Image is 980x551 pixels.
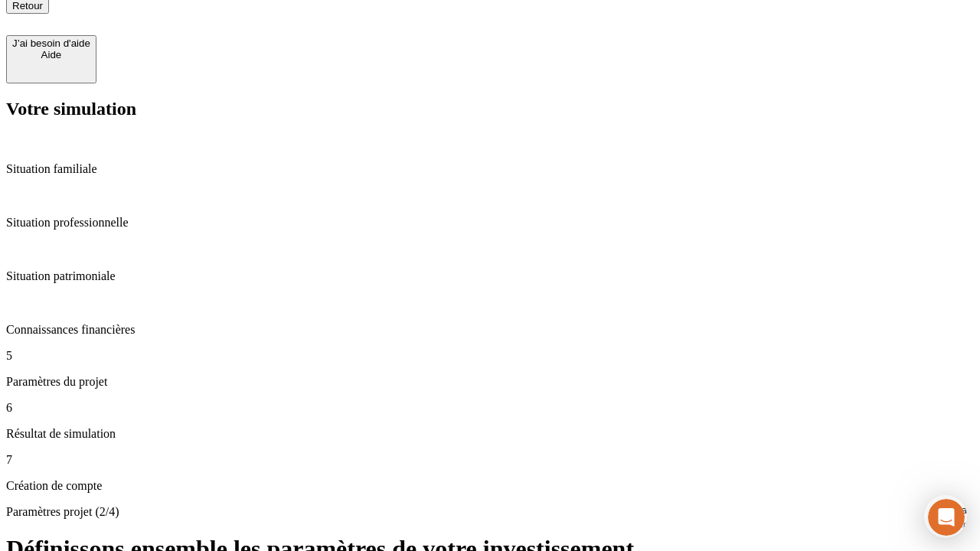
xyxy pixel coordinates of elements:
p: Connaissances financières [6,323,974,337]
p: Résultat de simulation [6,427,974,441]
div: Ouvrir le Messenger Intercom [6,6,422,48]
iframe: Intercom live chat [928,499,965,536]
p: Situation professionnelle [6,216,974,230]
iframe: Intercom live chat discovery launcher [924,495,967,538]
p: 7 [6,453,974,467]
p: Création de compte [6,479,974,493]
div: Vous avez besoin d’aide ? [16,13,377,25]
p: Paramètres du projet [6,375,974,389]
p: Paramètres projet (2/4) [6,505,974,519]
p: Situation patrimoniale [6,269,974,283]
p: 5 [6,349,974,363]
div: J’ai besoin d'aide [12,37,90,49]
div: L’équipe répond généralement dans un délai de quelques minutes. [16,25,377,41]
p: 6 [6,401,974,415]
h2: Votre simulation [6,99,974,119]
div: Aide [12,49,90,60]
button: J’ai besoin d'aideAide [6,35,96,83]
p: Situation familiale [6,162,974,176]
